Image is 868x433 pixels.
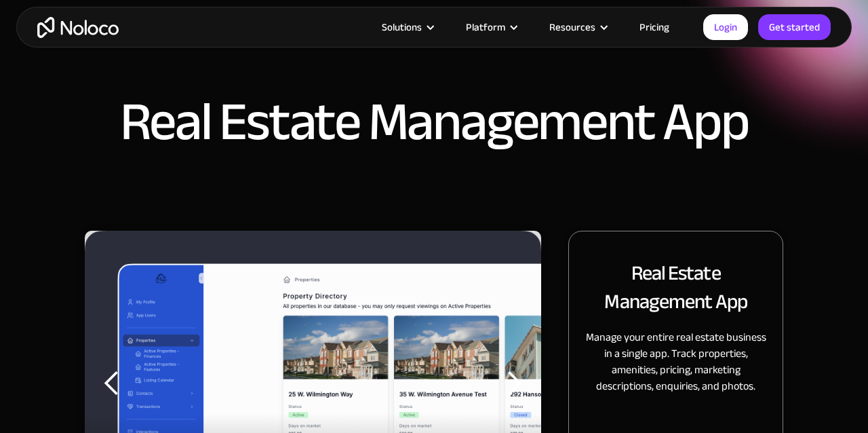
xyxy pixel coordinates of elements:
div: Solutions [382,18,422,36]
a: Login [703,14,748,40]
p: Manage your entire real estate business in a single app. Track properties, amenities, pricing, ma... [585,329,766,394]
a: home [37,17,119,38]
div: Platform [449,18,532,36]
div: Solutions [365,18,449,36]
div: Platform [466,18,505,36]
div: Resources [549,18,595,36]
a: Get started [758,14,831,40]
a: Pricing [623,18,686,36]
h1: Real Estate Management App [120,95,749,149]
h2: Real Estate Management App [585,259,766,316]
div: Resources [532,18,623,36]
